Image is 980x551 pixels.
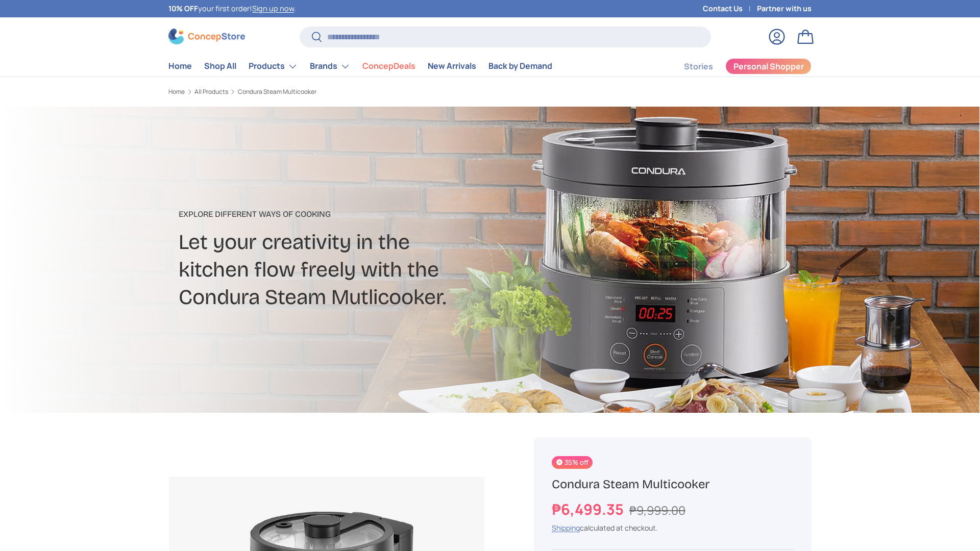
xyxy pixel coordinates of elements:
a: All Products [194,89,228,95]
a: Sign up now [252,4,294,13]
summary: Brands [304,56,356,77]
a: Back by Demand [488,56,552,76]
a: Shipping [552,523,580,533]
a: ConcepDeals [362,56,415,76]
a: Contact Us [703,3,757,14]
strong: ₱6,499.35 [552,499,626,519]
div: calculated at checkout. [552,522,794,533]
a: Home [168,56,192,76]
p: your first order! . [168,3,296,14]
a: Brands [310,56,350,77]
span: Personal Shopper [733,62,804,70]
strong: 10% OFF [168,4,198,13]
img: ConcepStore [168,29,245,44]
h1: Condura Steam Multicooker [552,477,794,492]
a: Products [249,56,298,77]
a: Personal Shopper [725,58,812,74]
a: Stories [684,57,713,77]
a: Partner with us [757,3,812,14]
nav: Primary [168,56,552,77]
span: 35% off [552,456,593,469]
s: ₱9,999.00 [629,502,685,518]
nav: Breadcrumbs [168,87,509,96]
a: Condura Steam Multicooker [238,89,316,95]
h2: Let your creativity in the kitchen flow freely with the Condura Steam Mutlicooker. [179,229,571,311]
nav: Secondary [659,56,812,77]
p: Explore different ways of cooking [179,208,571,220]
summary: Products [242,56,304,77]
a: Home [168,89,185,95]
a: New Arrivals [428,56,476,76]
a: Shop All [204,56,236,76]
